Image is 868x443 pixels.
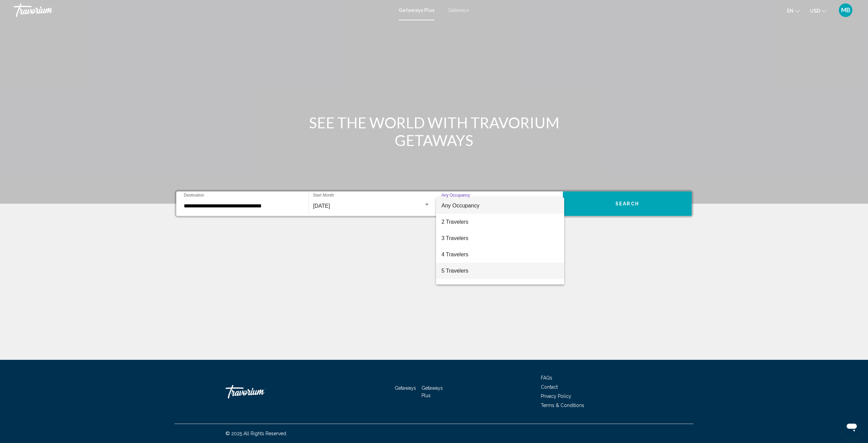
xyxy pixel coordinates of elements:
span: 6 Travelers [441,279,559,295]
span: 5 Travelers [441,263,559,279]
span: 2 Travelers [441,214,559,230]
span: 4 Travelers [441,246,559,263]
iframe: Button to launch messaging window [841,416,863,438]
span: 3 Travelers [441,230,559,246]
span: Any Occupancy [441,203,479,208]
